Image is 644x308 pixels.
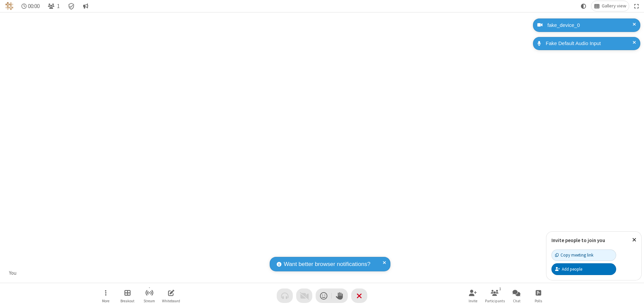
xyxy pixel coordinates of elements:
[102,299,109,303] span: More
[469,299,477,303] span: Invite
[555,252,593,258] div: Copy meeting link
[296,288,312,303] button: Video
[277,288,293,303] button: Audio problem - check your Internet connection or call by phone
[117,286,138,305] button: Manage Breakout Rooms
[19,1,43,11] div: Timer
[543,40,635,47] div: Fake Default Audio Input
[284,260,370,269] span: Want better browser notifications?
[513,299,521,303] span: Chat
[28,3,40,9] span: 00:00
[485,299,505,303] span: Participants
[528,286,548,305] button: Open poll
[65,1,78,11] div: Meeting details Encryption enabled
[551,263,616,275] button: Add people
[551,249,616,261] button: Copy meeting link
[80,1,91,11] button: Conversation
[96,286,116,305] button: Open menu
[120,299,135,303] span: Breakout
[144,299,155,303] span: Stream
[506,286,527,305] button: Open chat
[332,288,348,303] button: Raise hand
[535,299,542,303] span: Polls
[162,299,180,303] span: Whiteboard
[602,3,626,9] span: Gallery view
[578,1,589,11] button: Using system theme
[627,232,641,248] button: Close popover
[5,2,13,10] img: QA Selenium DO NOT DELETE OR CHANGE
[497,286,503,292] div: 1
[463,286,483,305] button: Invite participants (⌘+Shift+I)
[45,1,62,11] button: Open participant list
[351,288,367,303] button: End or leave meeting
[632,1,642,11] button: Fullscreen
[545,22,635,29] div: fake_device_0
[485,286,505,305] button: Open participant list
[316,288,332,303] button: Send a reaction
[161,286,181,305] button: Open shared whiteboard
[7,269,19,277] div: You
[139,286,159,305] button: Start streaming
[551,237,605,243] label: Invite people to join you
[57,3,60,9] span: 1
[591,1,629,11] button: Change layout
